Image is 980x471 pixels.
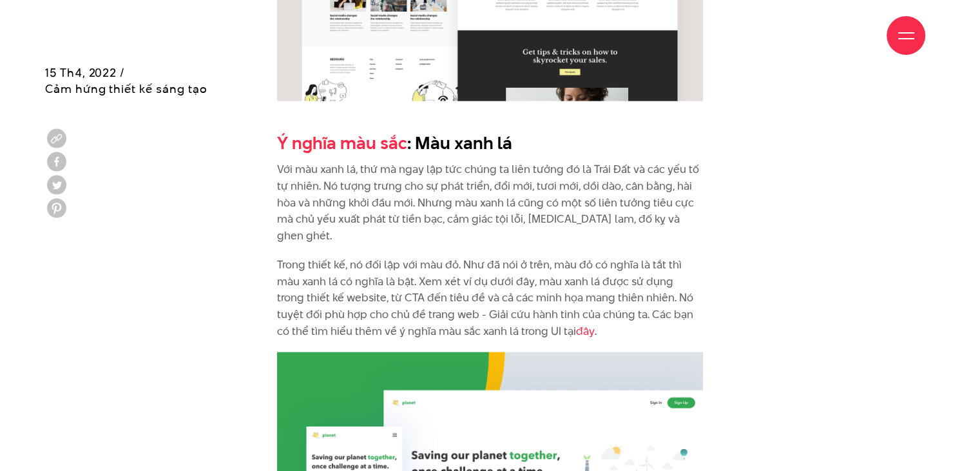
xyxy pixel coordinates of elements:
[277,257,703,339] p: Trong thiết kế, nó đối lập với màu đỏ. Như đã nói ở trên, màu đỏ có nghĩa là tắt thì màu xanh lá ...
[277,131,703,155] h2: : Màu xanh lá
[277,131,407,155] a: Ý nghĩa màu sắc
[576,323,595,339] a: đây
[45,65,207,97] span: 15 Th4, 2022 / Cảm hứng thiết kế sáng tạo
[277,161,703,244] p: Với màu xanh lá, thứ mà ngay lập tức chúng ta liên tưởng đó là Trái Đất và các yếu tố tự nhiên. N...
